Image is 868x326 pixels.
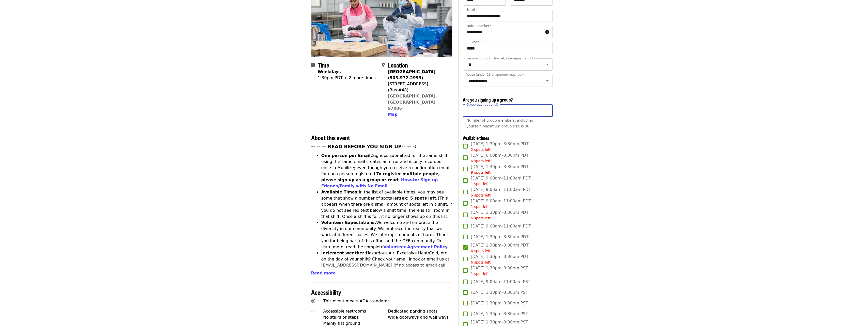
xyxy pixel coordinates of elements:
[466,103,498,106] span: Group size (optional)
[321,153,372,158] strong: One person per Email:
[471,141,528,152] span: [DATE] 1:30pm–3:30pm PDT
[544,61,551,68] button: Open
[471,148,491,152] span: 2 spots left
[471,159,491,163] span: 6 spots left
[323,314,388,320] div: No stairs or steps
[471,242,528,254] span: [DATE] 1:30pm–3:30pm PDT
[382,62,385,67] i: map-marker-alt icon
[321,171,440,182] strong: To register multiple people, please sign up as a group or read:
[544,77,551,84] button: Open
[466,118,533,128] span: Number of group members, including yourself. Maximum group size is 30
[388,308,453,314] div: Dedicated parking spots
[471,234,528,240] span: [DATE] 1:30pm–3:30pm PDT
[471,182,489,186] span: 1 spot left
[471,311,528,317] span: [DATE] 1:30pm–3:30pm PST
[466,57,533,60] label: Service for court, Tri-met, fine repayment?
[463,26,543,38] input: Mobile number
[311,144,417,149] strong: -- -- -- READ BEFORE YOU SIGN UP-- -- -:
[388,94,437,111] a: [GEOGRAPHIC_DATA], [GEOGRAPHIC_DATA] 97006
[466,8,477,11] label: Email
[471,300,528,306] span: [DATE] 1:30pm–3:30pm PST
[311,271,336,275] span: Read more
[388,314,453,320] div: Wide doorways and walkways
[321,153,453,189] li: Signups submitted for the same shift using the same email creates an error and is only recorded o...
[321,190,359,194] strong: Available Times:
[321,220,453,250] li: We welcome and embrace the diversity in our community. We embrace the reality that we work at dif...
[311,270,336,276] button: Read more
[388,69,435,80] strong: [GEOGRAPHIC_DATA] (503-972-2993)
[471,265,528,276] span: [DATE] 1:30pm–3:30pm PST
[545,30,549,35] i: circle-info icon
[311,62,315,67] i: calendar icon
[471,249,491,253] span: 6 spots left
[471,279,530,285] span: [DATE] 9:00am–11:00am PST
[471,260,491,264] span: 6 spots left
[471,223,531,229] span: [DATE] 9:00am–11:00am PDT
[463,105,553,117] input: [object Object]
[318,60,329,69] span: Time
[466,41,482,44] label: ZIP code
[321,220,376,225] strong: Volunteer Expectations:
[388,112,398,117] span: Map
[466,24,491,27] label: Mobile number
[321,189,453,220] li: In the list of available times, you may see some that show a number of spots left This appears wh...
[311,299,315,303] i: universal-access icon
[318,69,341,74] strong: Weekdays
[321,250,453,281] li: Hazardous Air, Excessive Heat/Cold, etc. on the day of your shift? Check your email inbox or emai...
[323,299,390,303] span: This event meets ADA standards
[318,75,376,81] div: 1:30pm PDT + 2 more times
[471,289,528,296] span: [DATE] 1:30pm–3:30pm PST
[471,272,489,276] span: 1 spot left
[321,251,366,255] strong: Inclement weather:
[471,198,531,209] span: [DATE] 9:00am–11:00am PDT
[471,193,491,197] span: 5 spots left
[471,209,528,221] span: [DATE] 1:30pm–3:30pm PDT
[466,73,525,76] label: Youth (under 16 chaperone required)
[388,81,448,87] div: [STREET_ADDRESS]
[463,10,553,22] input: Email
[311,288,341,297] span: Accessibility
[311,133,350,142] span: About this event
[400,196,439,201] strong: (ex: 5 spots left.)
[471,216,491,220] span: 6 spots left
[383,244,448,249] a: Volunteer Agreement Policy
[463,96,513,103] span: Are you signing up a group?
[388,87,448,93] div: (Bus #48)
[471,170,491,174] span: 9 spots left
[471,187,531,198] span: [DATE] 9:00am–11:00am PDT
[321,177,438,188] a: How-to: Sign up Friends/Family with No Email
[471,254,528,265] span: [DATE] 1:30pm–3:30pm PDT
[463,42,553,54] input: ZIP code
[471,175,531,187] span: [DATE] 9:00am–11:00am PDT
[311,309,315,314] i: check icon
[471,152,528,164] span: [DATE] 6:00pm–8:00pm PDT
[471,164,528,175] span: [DATE] 1:30pm–3:30pm PDT
[388,111,398,118] button: Map
[323,308,388,314] div: Accessible restrooms
[463,135,489,141] span: Available times
[388,60,408,69] span: Location
[471,205,489,209] span: 1 spot left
